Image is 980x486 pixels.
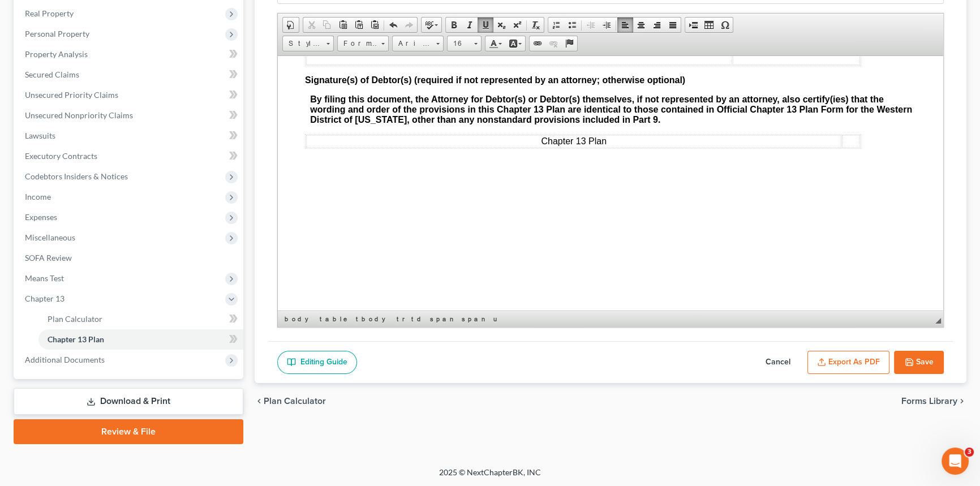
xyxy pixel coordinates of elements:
[446,18,462,32] a: Bold
[901,397,957,406] span: Forms Library
[935,318,941,324] span: Resize
[717,18,733,32] a: Insert Special Character
[351,18,367,32] a: Paste as plain text
[447,36,482,51] a: 16
[338,36,377,51] span: Format
[545,36,561,51] a: Unlink
[491,313,498,325] a: u element
[25,273,64,283] span: Means Test
[16,44,243,64] a: Property Analysis
[303,18,319,32] a: Cut
[255,397,326,406] button: chevron_left Plan Calculator
[282,313,316,325] a: body element
[25,355,105,364] span: Additional Documents
[25,294,65,303] span: Chapter 13
[401,18,417,32] a: Redo
[25,151,97,161] span: Executory Contracts
[942,448,969,475] iframe: Intercom live chat
[583,18,599,32] a: Decrease Indent
[25,70,79,79] span: Secured Claims
[385,18,401,32] a: Undo
[599,18,614,32] a: Increase Indent
[335,18,351,32] a: Paste
[25,49,88,59] span: Property Analysis
[505,36,525,51] a: Background Color
[901,397,966,406] button: Forms Library chevron_right
[462,18,478,32] a: Italic
[283,18,299,32] a: Document Properties
[392,36,444,51] a: Arial
[409,313,427,325] a: td element
[255,397,264,406] i: chevron_left
[965,448,974,457] span: 3
[530,36,545,51] a: Link
[25,131,55,140] span: Lawsuits
[617,18,633,32] a: Align Left
[16,64,243,85] a: Secured Claims
[16,126,243,146] a: Lawsuits
[561,36,577,51] a: Anchor
[337,36,389,51] a: Format
[957,397,966,406] i: chevron_right
[278,56,943,311] iframe: Rich Text Editor, document-ckeditor
[509,18,525,32] a: Superscript
[422,18,441,32] a: Spell Checker
[25,29,89,38] span: Personal Property
[685,18,701,32] a: Insert Page Break for Printing
[16,248,243,268] a: SOFA Review
[283,36,323,51] span: Styles
[485,36,505,51] a: Text Color
[14,419,243,444] a: Review & File
[649,18,665,32] a: Align Right
[38,309,243,329] a: Plan Calculator
[633,18,649,32] a: Center
[48,334,104,344] span: Chapter 13 Plan
[459,313,490,325] a: span element
[701,18,717,32] a: Table
[16,85,243,105] a: Unsecured Priority Claims
[25,233,75,242] span: Miscellaneous
[894,351,944,375] button: Save
[282,36,334,51] a: Styles
[264,397,326,406] span: Plan Calculator
[317,313,353,325] a: table element
[394,313,408,325] a: tr element
[25,212,57,222] span: Expenses
[25,110,133,120] span: Unsecured Nonpriority Claims
[665,18,681,32] a: Justify
[367,18,382,32] a: Paste from Word
[48,314,102,324] span: Plan Calculator
[25,171,128,181] span: Codebtors Insiders & Notices
[478,18,493,32] a: Underline
[354,313,393,325] a: tbody element
[548,18,564,32] a: Insert/Remove Numbered List
[25,253,72,263] span: SOFA Review
[25,192,51,201] span: Income
[428,313,458,325] a: span element
[493,18,509,32] a: Subscript
[16,146,243,166] a: Executory Contracts
[14,388,243,415] a: Download & Print
[25,8,74,18] span: Real Property
[448,36,470,51] span: 16
[753,351,803,375] button: Cancel
[528,18,544,32] a: Remove Format
[319,18,335,32] a: Copy
[564,18,580,32] a: Insert/Remove Bulleted List
[16,105,243,126] a: Unsecured Nonpriority Claims
[25,90,118,100] span: Unsecured Priority Claims
[277,351,357,375] a: Editing Guide
[393,36,432,51] span: Arial
[38,329,243,350] a: Chapter 13 Plan
[807,351,889,375] button: Export as PDF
